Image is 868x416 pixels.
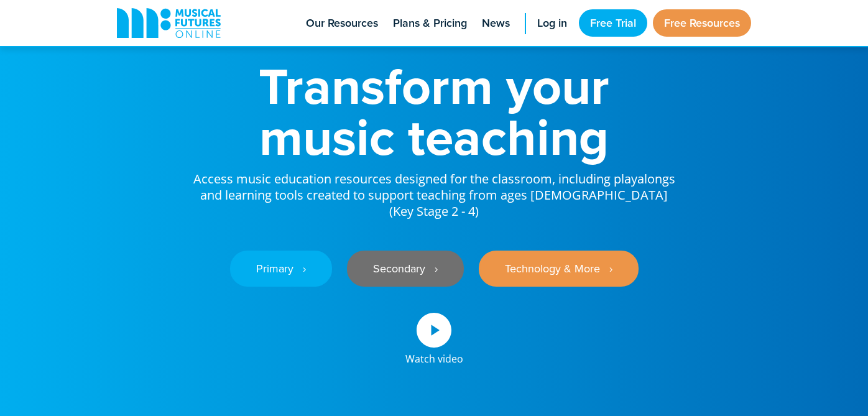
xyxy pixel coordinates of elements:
[192,60,676,162] h1: Transform your music teaching
[306,15,378,32] span: Our Resources
[537,15,567,32] span: Log in
[579,9,647,37] a: Free Trial
[479,251,639,287] a: Technology & More ‎‏‏‎ ‎ ›
[230,251,332,287] a: Primary ‎‏‏‎ ‎ ›
[653,9,751,37] a: Free Resources
[482,15,510,32] span: News
[192,162,676,220] p: Access music education resources designed for the classroom, including playalongs and learning to...
[393,15,467,32] span: Plans & Pricing
[405,348,463,364] div: Watch video
[347,251,464,287] a: Secondary ‎‏‏‎ ‎ ›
